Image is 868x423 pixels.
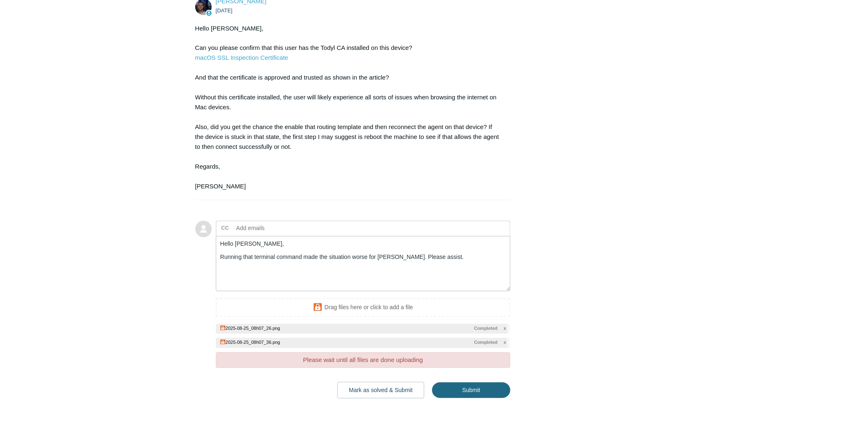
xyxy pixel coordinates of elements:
[216,236,511,292] textarea: Add your reply
[337,382,424,399] button: Mark as solved & Submit
[195,54,288,61] a: macOS SSL Inspection Certificate
[216,352,511,369] div: Please wait until all files are done uploading
[432,383,510,398] input: Submit
[474,339,498,346] span: Completed
[216,7,233,14] time: 08/21/2025, 10:53
[195,23,503,192] div: Hello [PERSON_NAME], Can you please confirm that this user has the Todyl CA installed on this dev...
[474,325,498,332] span: Completed
[221,222,229,235] label: CC
[233,222,322,235] input: Add emails
[504,325,506,332] span: x
[504,339,506,346] span: x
